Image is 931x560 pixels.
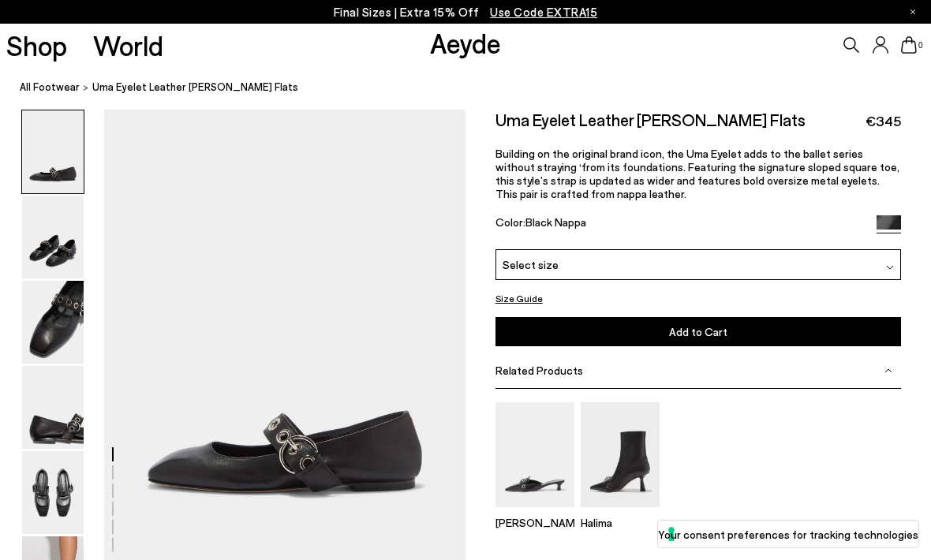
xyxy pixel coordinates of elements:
span: Add to Cart [669,325,727,338]
span: Related Products [495,364,583,377]
img: Uma Eyelet Leather Mary-Janes Flats - Image 4 [22,366,84,449]
img: Uma Eyelet Leather Mary-Janes Flats - Image 2 [22,196,84,278]
img: Uma Eyelet Leather Mary-Janes Flats - Image 5 [22,451,84,534]
button: Size Guide [495,289,543,308]
span: Uma Eyelet Leather [PERSON_NAME] Flats [92,79,298,95]
p: Halima [581,516,660,529]
a: Aeyde [430,26,501,59]
img: Uma Eyelet Leather Mary-Janes Flats - Image 1 [22,110,84,193]
p: [PERSON_NAME] [495,516,574,529]
div: Color: [495,215,864,233]
button: Add to Cart [495,317,902,346]
img: Halima Eyelet Pointed Boots [581,402,660,507]
nav: breadcrumb [20,66,931,110]
label: Your consent preferences for tracking technologies [658,526,918,543]
span: Navigate to /collections/ss25-final-sizes [490,5,597,19]
a: Danielle Eyelet Mules [PERSON_NAME] [495,496,574,529]
img: Uma Eyelet Leather Mary-Janes Flats - Image 3 [22,281,84,364]
h2: Uma Eyelet Leather [PERSON_NAME] Flats [495,110,806,129]
button: Your consent preferences for tracking technologies [658,521,918,547]
a: Halima Eyelet Pointed Boots Halima [581,496,660,529]
a: 0 [901,36,917,54]
img: svg%3E [884,367,892,375]
img: svg%3E [886,263,894,271]
a: Shop [6,32,67,59]
a: World [93,32,163,59]
span: Black Nappa [525,215,586,229]
a: All Footwear [20,79,80,95]
p: Final Sizes | Extra 15% Off [334,2,598,22]
span: 0 [917,41,925,50]
span: €345 [866,111,901,131]
img: Danielle Eyelet Mules [495,402,574,507]
span: Select size [503,256,559,273]
p: Building on the original brand icon, the Uma Eyelet adds to the ballet series without straying ‘f... [495,147,902,200]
